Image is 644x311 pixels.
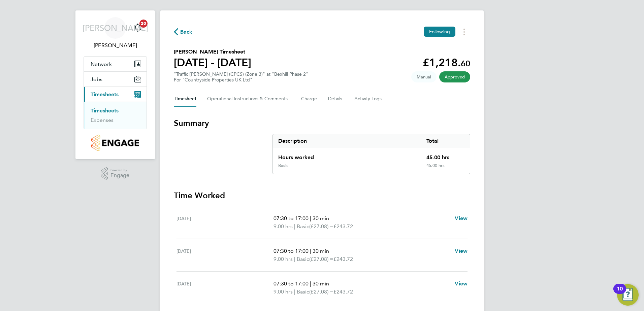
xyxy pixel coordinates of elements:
[207,91,290,107] button: Operational Instructions & Comments
[174,91,196,107] button: Timesheet
[91,117,114,123] a: Expenses
[84,17,147,49] a: [PERSON_NAME][PERSON_NAME]
[294,223,295,230] span: |
[455,280,468,288] a: View
[110,173,129,178] span: Engage
[328,91,344,107] button: Details
[273,134,421,148] div: Description
[84,135,147,151] a: Go to home page
[91,76,102,82] span: Jobs
[294,256,295,262] span: |
[309,256,333,262] span: (£27.08) =
[91,61,112,67] span: Network
[84,57,147,71] button: Network
[273,288,293,295] span: 9.00 hrs
[131,17,144,39] a: 20
[421,148,470,163] div: 45.00 hrs
[313,280,329,287] span: 30 min
[455,215,468,221] span: View
[429,29,450,35] span: Following
[174,28,193,36] button: Back
[411,71,437,82] span: This timesheet was manually created.
[313,248,329,254] span: 30 min
[421,134,470,148] div: Total
[180,28,193,36] span: Back
[297,288,309,296] span: Basic
[297,255,309,263] span: Basic
[333,256,353,262] span: £243.72
[310,280,311,287] span: |
[278,163,288,168] div: Basic
[101,167,130,180] a: Powered byEngage
[354,91,383,107] button: Activity Logs
[313,215,329,221] span: 30 min
[174,56,251,69] h1: [DATE] - [DATE]
[461,59,470,68] span: 60
[455,247,468,255] a: View
[176,214,273,231] div: [DATE]
[617,289,623,298] div: 10
[272,134,470,174] div: Summary
[176,280,273,296] div: [DATE]
[455,248,468,254] span: View
[333,288,353,295] span: £243.72
[75,10,155,159] nav: Main navigation
[423,56,470,69] app-decimal: £1,218.
[424,27,455,37] button: Following
[174,77,308,83] div: For "Countryside Properties UK Ltd"
[439,71,470,82] span: This timesheet has been approved.
[309,223,333,230] span: (£27.08) =
[176,247,273,263] div: [DATE]
[139,20,148,28] span: 20
[297,222,309,231] span: Basic
[273,248,309,254] span: 07:30 to 17:00
[91,107,119,114] a: Timesheets
[273,256,293,262] span: 9.00 hrs
[84,41,147,49] span: John O'Neill
[421,163,470,174] div: 45.00 hrs
[617,284,639,306] button: Open Resource Center, 10 new notifications
[174,71,308,83] div: "Traffic [PERSON_NAME] (CPCS) (Zone 3)" at "Bexhill Phase 2"
[273,280,309,287] span: 07:30 to 17:00
[458,27,470,37] button: Timesheets Menu
[455,214,468,222] a: View
[294,288,295,295] span: |
[84,72,147,87] button: Jobs
[310,215,311,221] span: |
[309,288,333,295] span: (£27.08) =
[273,215,309,221] span: 07:30 to 17:00
[301,91,317,107] button: Charge
[91,91,119,98] span: Timesheets
[333,223,353,230] span: £243.72
[273,148,421,163] div: Hours worked
[110,167,129,173] span: Powered by
[174,118,470,129] h3: Summary
[273,223,293,230] span: 9.00 hrs
[84,102,147,129] div: Timesheets
[91,135,139,151] img: countryside-properties-logo-retina.png
[310,248,311,254] span: |
[83,24,148,32] span: [PERSON_NAME]
[455,280,468,287] span: View
[174,48,251,56] h2: [PERSON_NAME] Timesheet
[174,190,470,201] h3: Time Worked
[84,87,147,102] button: Timesheets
